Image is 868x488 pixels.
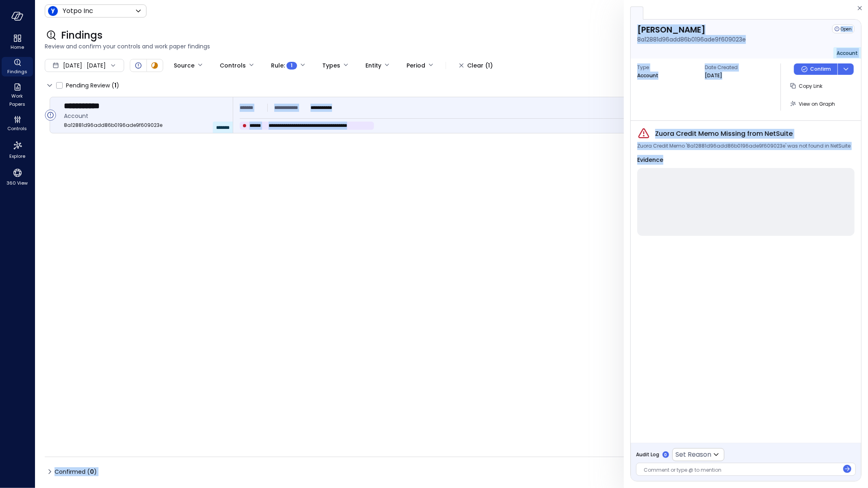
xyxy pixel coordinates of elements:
div: Open [45,109,56,121]
div: Explore [2,138,33,161]
span: 1 [291,61,293,70]
div: In Progress [150,61,160,70]
span: Zuora Credit Memo '8a12881d96add86b0196ade9f609023e' was not found in NetSuite [637,142,851,150]
span: Evidence [637,156,663,164]
div: ( ) [112,81,119,90]
span: Confirmed [55,465,97,478]
span: Findings [61,29,103,42]
button: View on Graph [787,97,838,111]
span: Explore [9,152,25,160]
div: Clear (1) [467,61,493,71]
span: Zuora Credit Memo Missing from NetSuite [655,129,793,139]
p: [PERSON_NAME] [637,24,746,35]
div: Work Papers [2,81,33,109]
span: Audit Log [636,451,659,459]
div: Controls [2,114,33,133]
div: Rule : [271,59,297,72]
span: 0 [90,468,94,476]
span: Account [837,50,858,57]
button: Clear (1) [453,59,499,72]
p: Set Reason [676,450,711,460]
span: Review and confirm your controls and work paper findings [45,42,858,51]
span: Home [11,43,24,51]
span: View on Graph [799,100,835,107]
div: ( ) [87,467,97,476]
button: dropdown-icon-button [837,63,854,75]
div: Period [407,59,425,72]
span: Findings [7,68,27,76]
span: Date Created [705,63,766,72]
p: [DATE] [705,72,722,80]
span: Copy Link [799,83,822,89]
div: Open [832,24,855,33]
div: Home [2,33,33,52]
div: Button group with a nested menu [794,63,854,75]
button: Confirm [794,63,837,75]
div: Findings [2,57,33,76]
div: 360 View [2,166,33,188]
span: Account [64,111,226,120]
p: Yotpo Inc [63,6,93,16]
span: Controls [8,124,27,133]
p: 8a12881d96add86b0196ade9f609023e [637,35,746,44]
p: 0 [665,452,667,458]
p: Confirm [810,65,831,73]
span: Type [637,63,698,72]
span: [DATE] [63,61,82,70]
span: 360 View [7,179,28,187]
img: Icon [48,6,58,16]
button: Copy Link [787,79,826,93]
span: Work Papers [5,92,30,108]
p: Account [637,72,658,80]
div: Types [322,59,340,72]
div: Source [174,59,195,72]
div: Open [133,61,143,70]
span: 1 [114,81,116,89]
span: Pending Review [66,79,119,92]
div: Controls [220,59,246,72]
span: 8a12881d96add86b0196ade9f609023e [64,121,226,129]
div: Entity [365,59,381,72]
